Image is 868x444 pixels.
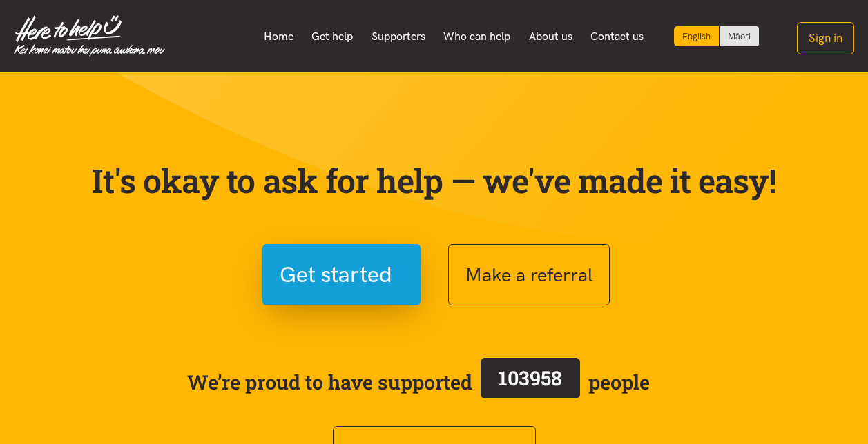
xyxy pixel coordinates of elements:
[434,22,520,51] a: Who can help
[280,257,392,292] span: Get started
[14,15,165,57] img: Home
[362,22,434,51] a: Supporters
[720,26,759,46] a: Switch to Te Reo Māori
[520,22,582,51] a: About us
[187,355,650,409] span: We’re proud to have supported people
[302,22,363,51] a: Get help
[89,161,780,201] p: It's okay to ask for help — we've made it easy!
[581,22,653,51] a: Contact us
[674,26,760,46] div: Language toggle
[472,355,588,409] a: 103958
[448,244,610,305] button: Make a referral
[262,244,421,305] button: Get started
[797,22,854,54] button: Sign in
[254,22,302,51] a: Home
[499,365,562,391] span: 103958
[674,26,720,46] div: Current language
